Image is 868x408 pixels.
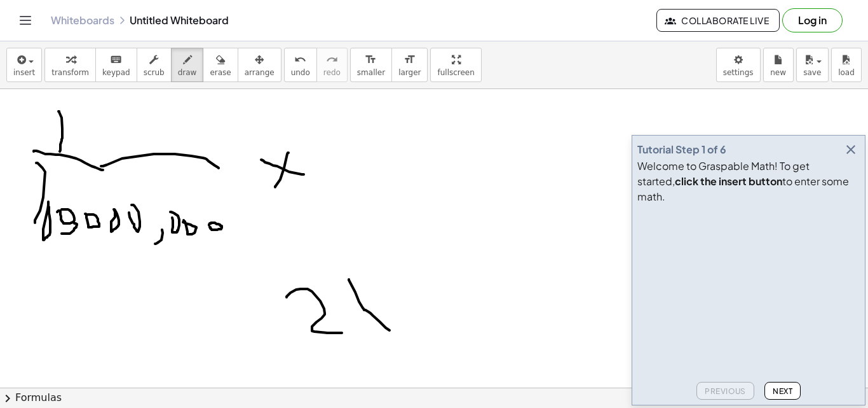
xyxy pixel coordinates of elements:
[838,68,855,77] span: load
[51,68,89,77] span: transform
[763,48,794,82] button: new
[144,68,165,77] span: scrub
[770,68,786,77] span: new
[773,386,792,396] span: Next
[675,174,782,188] b: click the insert button
[831,48,862,82] button: load
[110,52,122,67] i: keyboard
[403,52,416,67] i: format_size
[102,68,130,77] span: keypad
[723,68,754,77] span: settings
[178,68,197,77] span: draw
[245,68,275,77] span: arrange
[391,48,428,82] button: format_sizelarger
[637,142,726,157] div: Tutorial Step 1 of 6
[316,48,348,82] button: redoredo
[15,10,36,31] button: Toggle navigation
[667,15,769,26] span: Collaborate Live
[656,9,780,32] button: Collaborate Live
[137,48,172,82] button: scrub
[13,68,35,77] span: insert
[803,68,821,77] span: save
[637,158,860,204] div: Welcome to Graspable Math! To get started, to enter some math.
[294,52,306,67] i: undo
[782,8,843,32] button: Log in
[44,48,96,82] button: transform
[398,68,421,77] span: larger
[764,382,801,400] button: Next
[716,48,761,82] button: settings
[796,48,829,82] button: save
[171,48,204,82] button: draw
[437,68,474,77] span: fullscreen
[323,68,341,77] span: redo
[95,48,137,82] button: keyboardkeypad
[291,68,310,77] span: undo
[430,48,481,82] button: fullscreen
[326,52,338,67] i: redo
[203,48,238,82] button: erase
[284,48,317,82] button: undoundo
[238,48,281,82] button: arrange
[210,68,231,77] span: erase
[350,48,392,82] button: format_sizesmaller
[6,48,42,82] button: insert
[51,14,114,27] a: Whiteboards
[357,68,385,77] span: smaller
[365,52,377,67] i: format_size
